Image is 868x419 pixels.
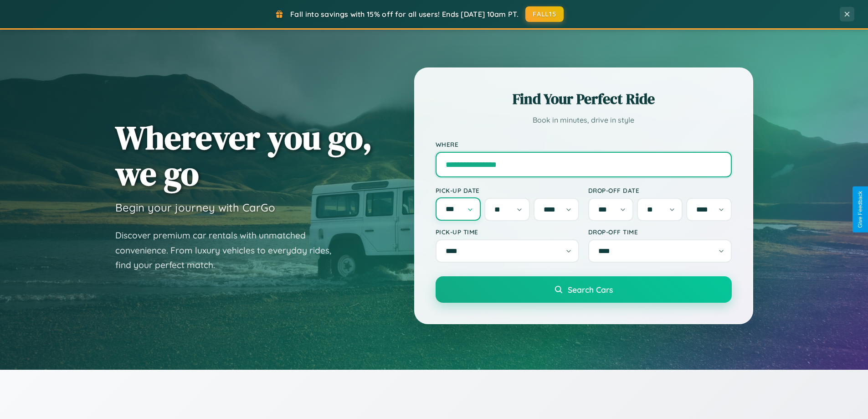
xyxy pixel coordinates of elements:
[436,228,579,236] label: Pick-up Time
[525,6,564,22] button: FALL15
[588,186,732,194] label: Drop-off Date
[115,119,372,191] h1: Wherever you go, we go
[290,10,519,19] span: Fall into savings with 15% off for all users! Ends [DATE] 10am PT.
[436,114,732,127] p: Book in minutes, drive in style
[115,201,275,214] h3: Begin your journey with CarGo
[436,276,732,303] button: Search Cars
[436,140,732,148] label: Where
[568,285,613,295] span: Search Cars
[115,228,343,273] p: Discover premium car rentals with unmatched convenience. From luxury vehicles to everyday rides, ...
[588,228,732,236] label: Drop-off Time
[436,186,579,194] label: Pick-up Date
[857,191,863,228] div: Give Feedback
[436,89,732,109] h2: Find Your Perfect Ride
